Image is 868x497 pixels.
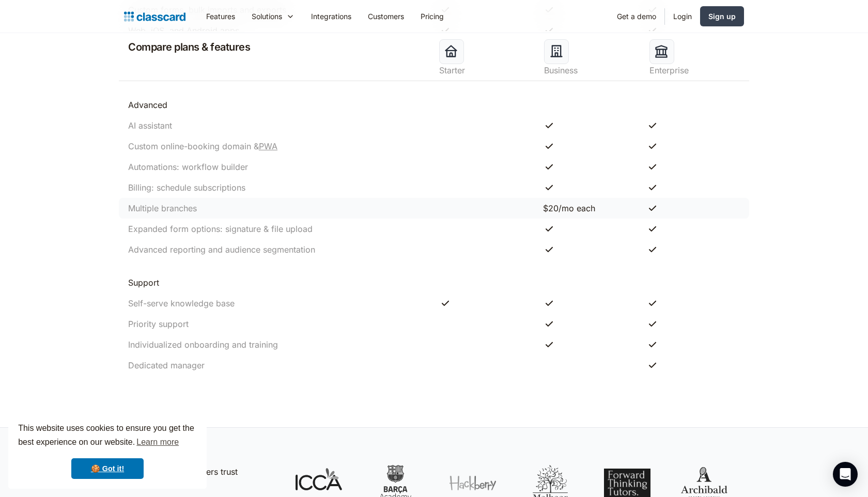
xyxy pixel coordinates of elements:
[128,202,197,214] div: Multiple branches
[71,458,144,479] a: dismiss cookie message
[128,243,315,256] div: Advanced reporting and audience segmentation
[303,5,360,28] a: Integrations
[135,434,180,450] a: learn more about cookies
[708,11,736,22] div: Sign up
[124,39,250,55] h2: Compare plans & features
[543,202,637,214] div: $20/mo each
[198,5,243,28] a: Features
[128,223,313,235] div: Expanded form options: signature & file upload
[128,338,278,351] div: Individualized onboarding and training
[128,140,277,152] div: Custom online-booking domain &
[544,64,639,76] div: Business
[8,412,207,489] div: cookieconsent
[833,462,858,487] div: Open Intercom Messenger
[259,141,277,151] a: PWA
[128,161,248,173] div: Automations: workflow builder
[700,6,744,26] a: Sign up
[412,5,452,28] a: Pricing
[128,359,205,371] div: Dedicated manager
[243,5,303,28] div: Solutions
[128,318,189,330] div: Priority support
[649,64,744,76] div: Enterprise
[18,422,197,450] span: This website uses cookies to ensure you get the best experience on our website.
[124,9,185,24] a: Logo
[128,297,235,309] div: Self-serve knowledge base
[128,276,159,289] div: Support
[665,5,700,28] a: Login
[128,181,245,194] div: Billing: schedule subscriptions
[360,5,412,28] a: Customers
[609,5,664,28] a: Get a demo
[128,99,167,111] div: Advanced
[439,64,534,76] div: Starter
[128,119,172,132] div: AI assistant
[252,11,282,22] div: Solutions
